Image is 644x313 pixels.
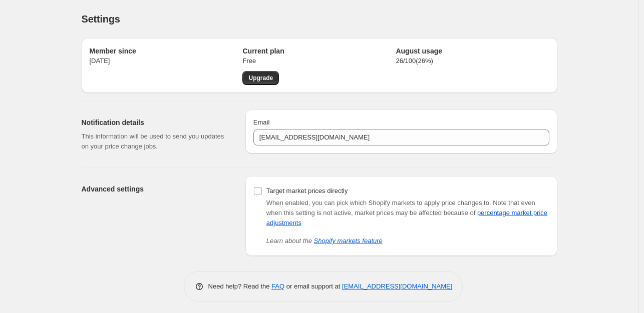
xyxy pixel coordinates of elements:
[266,199,491,206] span: When enabled, you can pick which Shopify markets to apply price changes to.
[82,184,229,194] h2: Advanced settings
[284,282,342,290] span: or email support at
[266,237,383,244] i: Learn about the
[242,71,279,85] a: Upgrade
[396,46,549,56] h2: August usage
[82,131,229,151] p: This information will be used to send you updates on your price change jobs.
[396,56,549,66] p: 26 / 100 ( 26 %)
[82,117,229,127] h2: Notification details
[82,13,120,24] span: Settings
[271,282,284,290] a: FAQ
[248,74,273,82] span: Upgrade
[242,56,396,66] p: Free
[208,282,272,290] span: Need help? Read the
[266,199,547,226] span: Note that even when this setting is not active, market prices may be affected because of
[342,282,452,290] a: [EMAIL_ADDRESS][DOMAIN_NAME]
[90,56,243,66] p: [DATE]
[90,46,243,56] h2: Member since
[314,237,383,244] a: Shopify markets feature
[242,46,396,56] h2: Current plan
[253,118,270,126] span: Email
[266,187,348,194] span: Target market prices directly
